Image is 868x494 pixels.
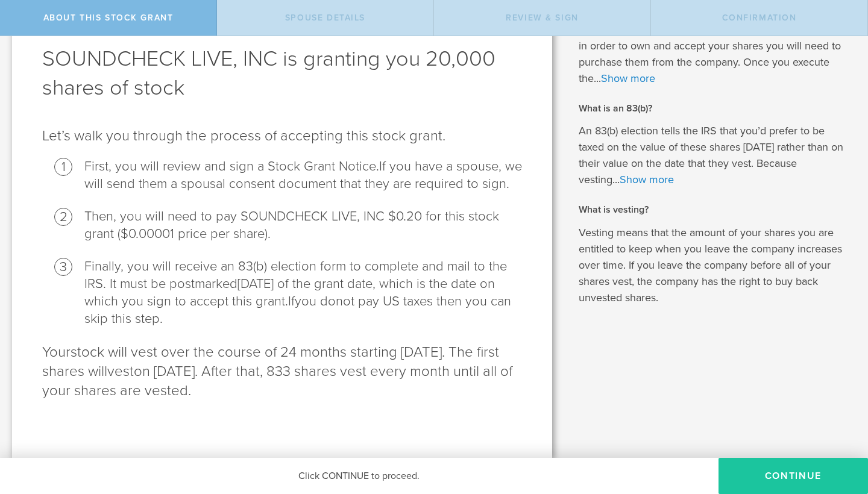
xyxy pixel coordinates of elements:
p: Following US tax laws and [US_STATE] corporation laws, in order to own and accept your shares you... [579,22,850,87]
span: About this stock grant [43,13,174,23]
span: Review & Sign [506,13,579,23]
span: you do [295,293,336,309]
span: Confirmation [722,13,797,23]
p: Let’s walk you through the process of accepting this stock grant . [42,127,522,146]
span: Spouse Details [285,13,365,23]
li: Then, you will need to pay SOUNDCHECK LIVE, INC $0.20 for this stock grant ($0.00001 price per sh... [84,208,522,243]
span: vest [107,363,134,380]
h2: What is an 83(b)? [579,102,850,115]
h2: What is vesting? [579,203,850,216]
li: Finally, you will receive an 83(b) election form to complete and mail to the IRS . It must be pos... [84,258,522,328]
p: stock will vest over the course of 24 months starting [DATE]. The first shares will on [DATE]. Af... [42,343,522,401]
span: [DATE] of the grant date, which is the date on which you sign to accept this grant. [84,276,495,309]
button: CONTINUE [719,458,868,494]
h1: SOUNDCHECK LIVE, INC is granting you 20,000 shares of stock [42,45,522,102]
a: Show more [620,173,674,186]
span: Your [42,343,71,361]
a: Show more [601,72,655,85]
li: First, you will review and sign a Stock Grant Notice. [84,158,522,193]
p: Vesting means that the amount of your shares you are entitled to keep when you leave the company ... [579,225,850,306]
p: An 83(b) election tells the IRS that you’d prefer to be taxed on the value of these shares [DATE]... [579,123,850,188]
